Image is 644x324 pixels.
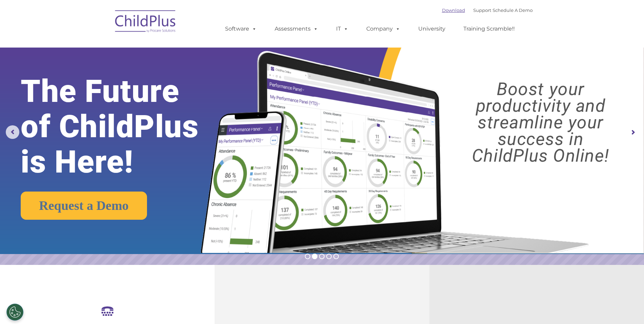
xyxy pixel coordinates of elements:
span: Phone number [94,73,123,78]
a: Assessments [268,22,325,36]
a: Request a Demo [21,192,147,220]
a: Support [473,7,491,13]
a: Software [218,22,263,36]
a: Company [360,22,407,36]
font: | [442,7,533,13]
span: Last name [94,45,115,50]
img: ChildPlus by Procare Solutions [112,5,180,39]
a: Schedule A Demo [493,7,533,13]
a: Download [442,7,465,13]
rs-layer: The Future of ChildPlus is Here! [21,74,226,180]
rs-layer: Boost your productivity and streamline your success in ChildPlus Online! [445,81,636,164]
iframe: Chat Widget [533,251,644,324]
a: IT [329,22,355,36]
button: Cookies Settings [6,304,23,321]
a: Training Scramble!! [457,22,521,36]
a: University [411,22,452,36]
